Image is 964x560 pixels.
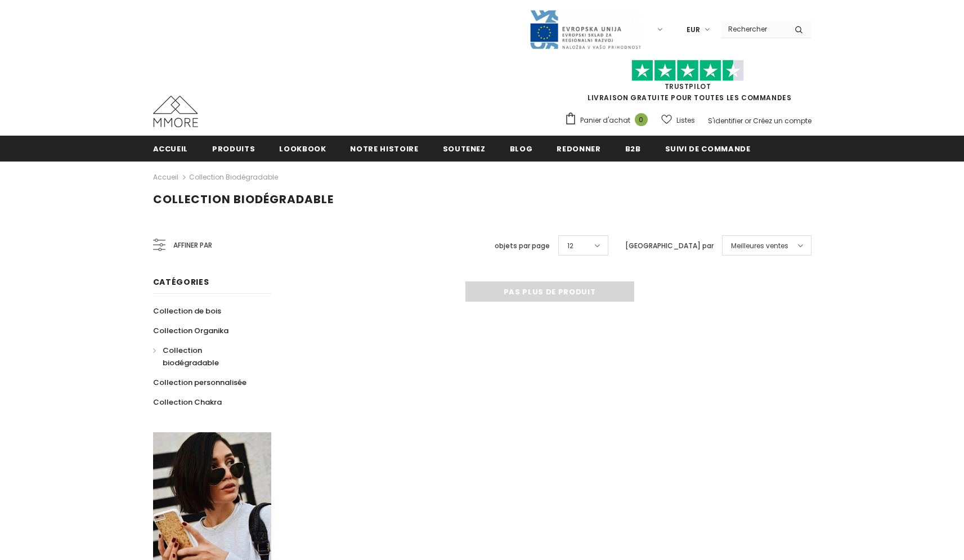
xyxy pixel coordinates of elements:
[163,345,219,368] span: Collection biodégradable
[529,24,642,34] a: Javni Razpis
[189,172,278,182] a: Collection biodégradable
[625,136,641,161] a: B2B
[687,24,700,35] span: EUR
[279,144,326,154] span: Lookbook
[153,191,334,207] span: Collection biodégradable
[153,306,221,316] span: Collection de bois
[153,144,189,154] span: Accueil
[153,392,222,412] a: Collection Chakra
[153,301,221,321] a: Collection de bois
[350,144,418,154] span: Notre histoire
[212,144,255,154] span: Produits
[753,116,811,126] a: Créez un compte
[631,60,744,82] img: Faites confiance aux étoiles pilotes
[153,96,198,127] img: Cas MMORE
[665,144,751,154] span: Suivi de commande
[153,136,189,161] a: Accueil
[567,240,573,252] span: 12
[580,115,630,126] span: Panier d'achat
[731,240,788,252] span: Meilleures ventes
[212,136,255,161] a: Produits
[350,136,418,161] a: Notre histoire
[443,144,486,154] span: soutenez
[153,276,209,288] span: Catégories
[153,373,246,392] a: Collection personnalisée
[495,240,550,252] label: objets par page
[153,171,178,184] a: Accueil
[153,325,228,336] span: Collection Organika
[557,144,600,154] span: Redonner
[625,144,641,154] span: B2B
[153,321,228,341] a: Collection Organika
[708,116,743,126] a: S'identifier
[510,136,533,161] a: Blog
[564,65,811,102] span: LIVRAISON GRATUITE POUR TOUTES LES COMMANDES
[721,21,786,37] input: Search Site
[665,82,711,91] a: TrustPilot
[443,136,486,161] a: soutenez
[745,116,751,126] span: or
[635,113,648,126] span: 0
[173,239,212,252] span: Affiner par
[153,377,246,388] span: Collection personnalisée
[625,240,714,252] label: [GEOGRAPHIC_DATA] par
[564,112,653,129] a: Panier d'achat 0
[557,136,600,161] a: Redonner
[279,136,326,161] a: Lookbook
[153,397,222,407] span: Collection Chakra
[529,9,642,50] img: Javni Razpis
[153,341,259,373] a: Collection biodégradable
[661,110,695,130] a: Listes
[510,144,533,154] span: Blog
[665,136,751,161] a: Suivi de commande
[676,115,695,126] span: Listes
